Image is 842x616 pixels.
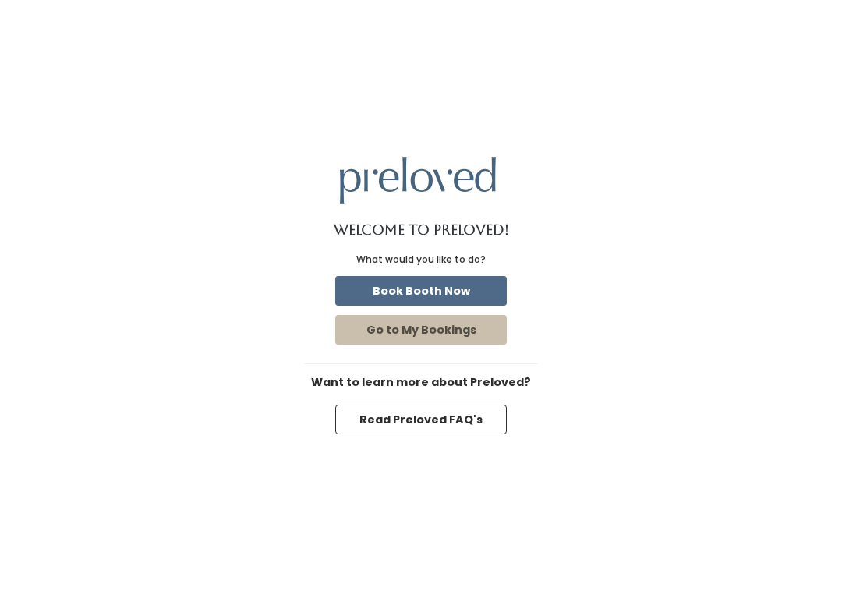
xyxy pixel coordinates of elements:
button: Go to My Bookings [335,315,507,345]
div: What would you like to do? [356,253,486,267]
h6: Want to learn more about Preloved? [304,377,538,389]
h1: Welcome to Preloved! [334,222,509,238]
button: Book Booth Now [335,276,507,306]
button: Read Preloved FAQ's [335,405,507,434]
img: preloved logo [340,157,496,203]
a: Go to My Bookings [332,312,510,348]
